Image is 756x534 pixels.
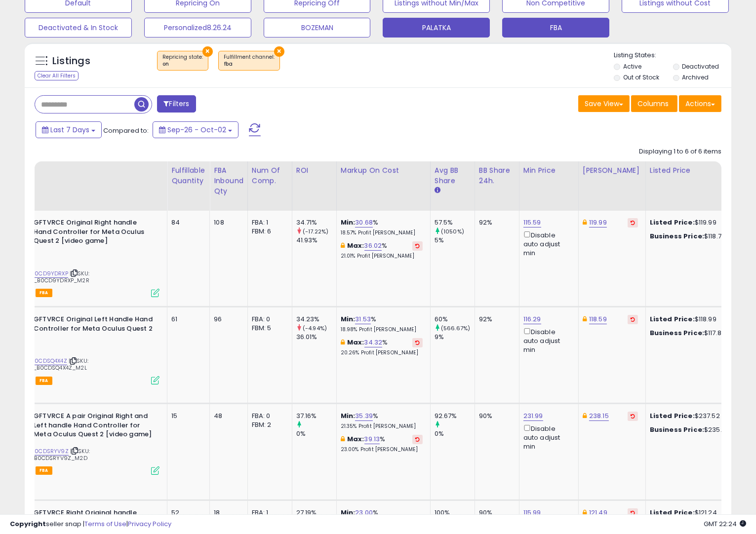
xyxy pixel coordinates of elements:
[682,62,719,71] label: Deactivated
[11,357,88,372] span: | SKU: 164_FBA_B0CDSQ4X4Z_M2L
[341,338,423,356] div: %
[252,227,284,236] div: FBM: 6
[650,165,735,176] div: Listed Price
[383,18,490,38] button: PALATKA
[650,218,695,227] b: Listed Price:
[589,314,607,324] a: 118.59
[341,314,356,324] b: Min:
[11,447,90,462] span: | SKU: 171_FBA_B0CDSRYV9Z_M2D
[479,412,512,420] div: 90%
[171,218,202,227] div: 84
[650,425,704,434] b: Business Price:
[341,446,423,453] p: 23.00% Profit [PERSON_NAME]
[214,218,240,227] div: 108
[589,218,607,228] a: 119.99
[341,412,423,430] div: %
[296,218,336,227] div: 34.71%
[303,324,327,332] small: (-4.94%)
[341,349,423,356] p: 20.26% Profit [PERSON_NAME]
[704,519,746,529] span: 2025-10-10 22:24 GMT
[252,165,288,186] div: Num of Comp.
[162,61,203,68] div: on
[650,412,732,420] div: $237.52
[303,228,328,235] small: (-17.22%)
[583,316,587,322] i: This overrides the store level Dynamic Max Price for this listing
[167,125,226,135] span: Sep-26 - Oct-02
[347,434,364,444] b: Max:
[347,338,364,347] b: Max:
[84,519,126,529] a: Terms of Use
[10,520,171,529] div: seller snap | |
[623,73,659,81] label: Out of Stock
[144,18,251,38] button: Personalized8.26.24
[171,315,202,324] div: 61
[364,434,380,444] a: 39.13
[252,412,284,420] div: FBA: 0
[364,241,382,251] a: 36.02
[523,326,571,354] div: Disable auto adjust min
[341,326,423,333] p: 18.98% Profit [PERSON_NAME]
[589,411,609,421] a: 238.15
[50,125,89,135] span: Last 7 Days
[435,236,475,245] div: 5%
[355,314,371,324] a: 31.53
[523,229,571,258] div: Disable auto adjust min
[682,73,709,81] label: Archived
[341,339,345,345] i: This overrides the store level max markup for this listing
[214,412,240,420] div: 48
[171,165,205,186] div: Fulfillable Quantity
[153,121,239,138] button: Sep-26 - Oct-02
[355,411,373,421] a: 35.39
[32,357,67,365] a: B0CDSQ4X4Z
[650,218,732,227] div: $119.99
[202,46,213,57] button: ×
[523,314,541,324] a: 116.29
[623,62,641,71] label: Active
[479,218,512,227] div: 92%
[36,289,52,297] span: FBA
[36,377,52,385] span: FBA
[341,241,423,260] div: %
[296,333,336,342] div: 36.01%
[415,340,420,345] i: Revert to store-level Max Markup
[502,18,609,38] button: FBA
[341,229,423,236] p: 18.57% Profit [PERSON_NAME]
[296,165,332,176] div: ROI
[296,429,336,438] div: 0%
[34,412,154,442] b: GFTVRCE A pair Original Right and Left handle Hand Controller for Meta Oculus Quest 2 [video game]
[347,241,364,250] b: Max:
[650,329,732,338] div: $117.8
[341,253,423,260] p: 21.01% Profit [PERSON_NAME]
[341,218,423,236] div: %
[650,425,732,434] div: $235.14
[631,317,635,322] i: Revert to store-level Dynamic Max Price
[364,338,383,347] a: 34.32
[36,466,52,475] span: FBA
[479,165,515,186] div: BB Share 24h.
[252,420,284,429] div: FBM: 2
[435,333,475,342] div: 9%
[523,165,574,176] div: Min Price
[650,328,704,338] b: Business Price:
[341,165,426,176] div: Markup on Cost
[36,121,102,138] button: Last 7 Days
[583,165,641,176] div: [PERSON_NAME]
[252,324,284,333] div: FBM: 5
[435,186,440,195] small: Avg BB Share.
[264,18,371,38] button: BOZEMAN
[650,315,732,324] div: $118.99
[34,218,154,248] b: GFTVRCE Original Right handle Hand Controller for Meta Oculus Quest 2 [video game]
[650,232,732,241] div: $118.79
[441,228,464,235] small: (1050%)
[631,95,677,112] button: Columns
[224,61,275,68] div: fba
[578,95,630,112] button: Save View
[341,435,423,453] div: %
[523,423,571,451] div: Disable auto adjust min
[25,18,132,38] button: Deactivated & In Stock
[11,412,159,474] div: ASIN:
[9,165,163,176] div: Title
[214,315,240,324] div: 96
[650,314,695,324] b: Listed Price:
[34,315,154,336] b: GFTVRCE Original Left Handle Hand Controller for Meta Oculus Quest 2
